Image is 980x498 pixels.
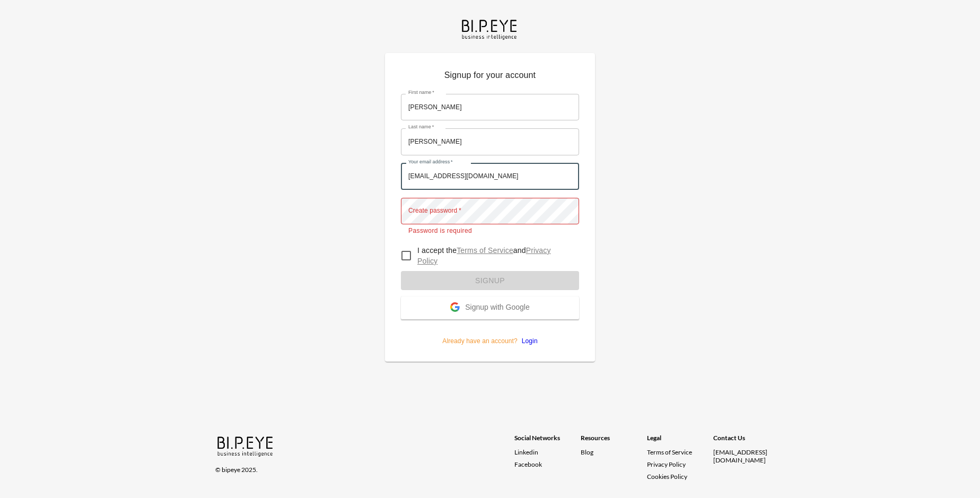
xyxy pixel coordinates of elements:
a: Facebook [514,460,581,468]
img: bipeye-logo [460,17,520,41]
div: Resources [581,434,647,448]
p: I accept the and [417,245,571,266]
a: Cookies Policy [647,473,687,480]
label: First name [408,89,434,96]
p: Signup for your account [401,69,579,86]
span: Signup with Google [465,303,529,313]
p: Already have an account? [401,319,579,346]
span: Facebook [514,460,542,468]
a: Login [518,337,538,345]
span: Linkedin [514,448,538,456]
img: bipeye-logo [215,434,276,458]
label: Last name [408,124,434,130]
p: Password is required [408,226,572,237]
div: [EMAIL_ADDRESS][DOMAIN_NAME] [713,448,780,464]
a: Blog [581,448,593,456]
div: © bipeye 2025. [215,459,500,474]
a: Terms of Service [647,448,709,456]
div: Contact Us [713,434,780,448]
a: Privacy Policy [647,460,686,468]
a: Linkedin [514,448,581,456]
label: Your email address [408,159,453,165]
button: Signup with Google [401,296,579,319]
div: Social Networks [514,434,581,448]
a: Privacy Policy [417,246,551,265]
a: Terms of Service [457,246,513,255]
div: Legal [647,434,713,448]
